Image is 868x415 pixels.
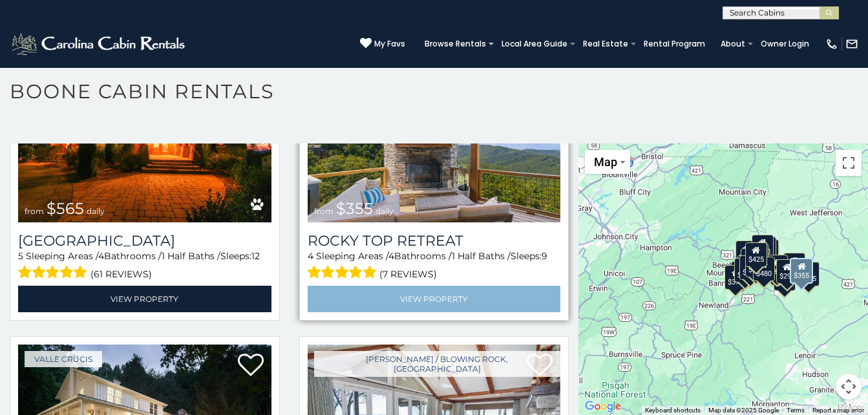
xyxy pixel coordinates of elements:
a: [PERSON_NAME] / Blowing Rock, [GEOGRAPHIC_DATA] [314,351,561,377]
div: $380 [766,255,788,279]
div: Sleeping Areas / Bathrooms / Sleeps: [308,250,561,282]
span: Map data ©2025 Google [708,407,779,414]
span: My Favs [374,38,405,50]
span: 4 [98,250,104,262]
span: 12 [251,250,260,262]
span: $355 [336,199,373,218]
a: Valle Crucis [25,351,102,367]
span: 9 [542,250,547,262]
a: Real Estate [577,35,635,53]
div: $395 [739,255,761,280]
span: 4 [308,250,313,262]
h3: Wilderness Lodge [18,232,271,250]
div: $299 [776,259,798,284]
span: from [314,206,333,216]
div: $320 [752,235,774,259]
a: View Property [308,286,561,312]
span: (61 reviews) [90,266,152,282]
a: Report a map error [812,407,864,414]
span: daily [87,206,105,216]
button: Map camera controls [836,374,862,399]
div: $480 [753,257,775,281]
span: from [25,206,44,216]
span: 1 Half Baths / [452,250,511,262]
a: Open this area in Google Maps (opens a new window) [582,398,624,415]
a: [GEOGRAPHIC_DATA] [18,232,271,250]
div: $930 [783,253,805,277]
a: Local Area Guide [495,35,574,53]
button: Keyboard shortcuts [645,406,701,415]
button: Toggle fullscreen view [836,150,862,176]
span: 5 [18,250,23,262]
a: Rental Program [637,35,712,53]
div: $375 [725,265,747,290]
a: View Property [18,286,271,312]
div: $425 [745,242,767,267]
img: White-1-2.png [10,31,189,57]
a: Rocky Top Retreat [308,232,561,250]
img: Google [582,398,624,415]
a: Add to favorites [238,352,264,379]
span: Map [594,155,617,169]
div: $325 [735,258,757,282]
a: Browse Rentals [418,35,492,53]
img: phone-regular-white.png [825,37,838,50]
a: Terms (opens in new tab) [787,407,805,414]
img: mail-regular-white.png [845,37,858,50]
span: (7 reviews) [379,266,437,282]
span: 1 Half Baths / [162,250,220,262]
a: Owner Login [754,35,816,53]
a: My Favs [360,37,405,50]
a: About [714,35,752,53]
div: $355 [790,258,813,284]
div: Sleeping Areas / Bathrooms / Sleeps: [18,250,271,282]
span: $565 [47,199,84,218]
div: $635 [736,240,757,265]
span: 4 [388,250,394,262]
span: daily [376,206,394,216]
button: Change map style [585,150,630,174]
